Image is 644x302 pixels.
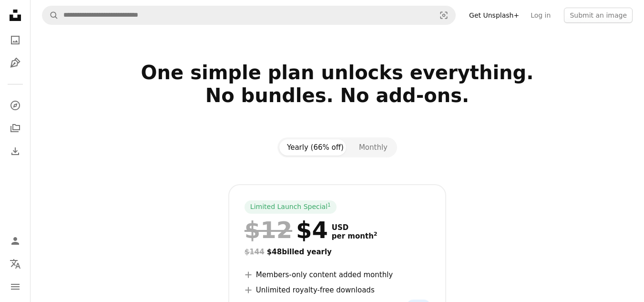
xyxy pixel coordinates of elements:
[245,218,292,242] span: $12
[6,6,25,27] a: Home — Unsplash
[432,6,455,24] button: Visual search
[6,254,25,273] button: Language
[327,202,331,208] sup: 1
[42,6,59,24] button: Search Unsplash
[42,61,633,130] h2: One simple plan unlocks everything. No bundles. No add-ons.
[245,246,430,258] div: $48 billed yearly
[6,119,25,138] a: Collections
[6,53,25,73] a: Illustrations
[463,8,525,23] a: Get Unsplash+
[351,139,395,156] button: Monthly
[245,284,430,296] li: Unlimited royalty-free downloads
[245,269,430,281] li: Members-only content added monthly
[6,142,25,161] a: Download History
[326,202,333,212] a: 1
[279,139,351,156] button: Yearly (66% off)
[332,232,378,240] span: per month
[332,223,378,232] span: USD
[6,31,25,50] a: Photos
[6,96,25,115] a: Explore
[245,248,265,256] span: $144
[374,231,378,237] sup: 2
[564,8,633,23] button: Submit an image
[525,8,556,23] a: Log in
[6,277,25,296] button: Menu
[372,232,379,240] a: 2
[245,200,337,214] div: Limited Launch Special
[42,6,456,25] form: Find visuals sitewide
[6,231,25,250] a: Log in / Sign up
[245,218,328,242] div: $4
